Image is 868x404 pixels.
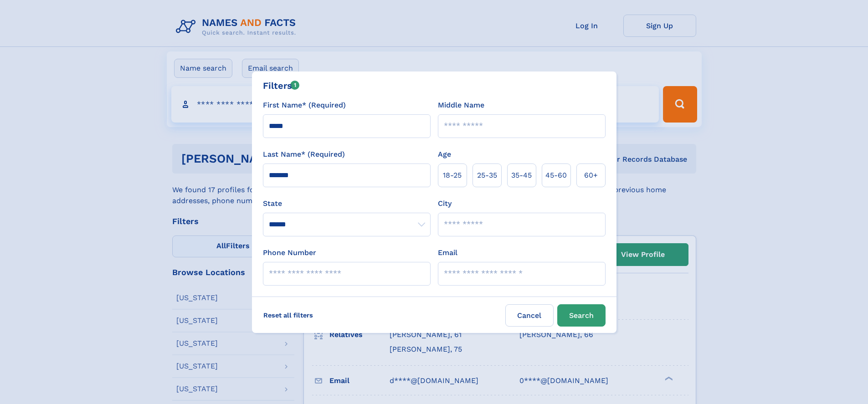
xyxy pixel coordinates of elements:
[263,198,431,209] label: State
[257,304,319,326] label: Reset all filters
[263,247,316,258] label: Phone Number
[438,100,484,111] label: Middle Name
[477,170,497,181] span: 25‑35
[438,149,451,160] label: Age
[438,247,457,258] label: Email
[584,170,598,181] span: 60+
[511,170,532,181] span: 35‑45
[263,149,345,160] label: Last Name* (Required)
[438,198,452,209] label: City
[263,100,346,111] label: First Name* (Required)
[443,170,462,181] span: 18‑25
[545,170,567,181] span: 45‑60
[505,304,554,327] label: Cancel
[557,304,606,327] button: Search
[263,79,300,92] div: Filters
